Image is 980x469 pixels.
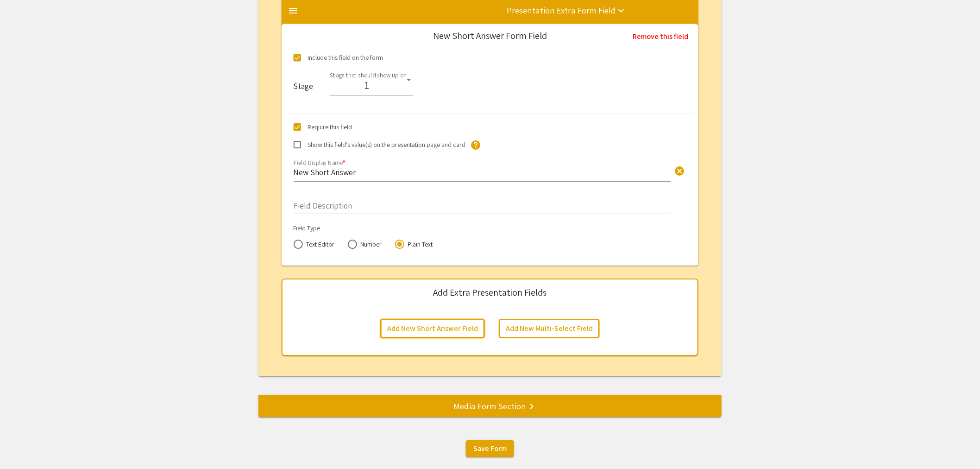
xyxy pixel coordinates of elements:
button: Remove this field [626,27,695,46]
span: Include this field on the form [308,52,383,63]
span: Number [357,240,382,249]
button: Save Form [466,440,514,457]
mat-icon: help [471,139,482,151]
h5: Add Extra Presentation Fields [433,287,547,298]
div: New Short Answer Form Field [433,31,547,40]
div: Presentation Extra Form Field [282,29,698,266]
input: Display name [294,167,671,177]
mat-icon: keyboard_arrow_right [526,401,537,412]
mat-icon: menu [288,5,299,16]
button: Add New Short Answer Field [380,319,485,338]
button: Add New Multi-Select Field [499,319,600,338]
div: Presentation Extra Form Field [507,6,616,15]
mat-icon: keyboard_arrow_down [616,5,627,16]
span: Save Form [473,444,507,453]
mat-expansion-panel-header: Media Form Section [258,395,722,417]
span: Plain Text [404,240,433,249]
span: Require this field [308,121,352,133]
button: Clear [670,161,689,179]
span: cancel [674,165,685,177]
mat-label: Stage [294,82,314,125]
iframe: Chat [7,427,39,462]
div: Media Form Section [258,399,722,412]
mat-label: Field Type [294,224,320,232]
span: Show this field’s value(s) on the presentation page and card [308,139,466,150]
span: 1 [365,79,370,92]
span: Text Editor [303,240,335,249]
